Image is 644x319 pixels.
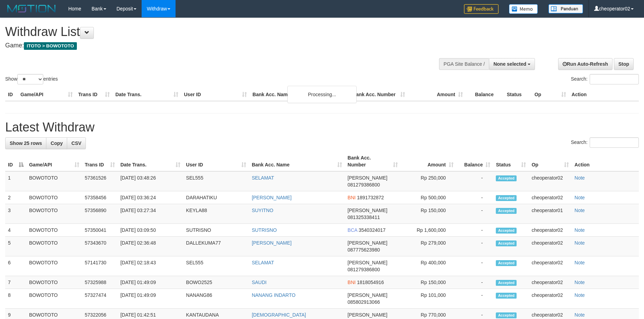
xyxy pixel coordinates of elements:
[183,191,249,204] td: DARAHATIKU
[456,224,493,237] td: -
[574,227,585,233] a: Note
[496,280,517,286] span: Accepted
[26,289,82,309] td: BOWOTOTO
[493,152,529,171] th: Status: activate to sort column ascending
[5,237,26,256] td: 5
[574,260,585,265] a: Note
[26,191,82,204] td: BOWOTOTO
[252,292,295,298] a: NANANG INDARTO
[350,88,408,101] th: Bank Acc. Number
[466,88,504,101] th: Balance
[529,204,572,224] td: cheoperator01
[82,191,118,204] td: 57358456
[357,280,384,285] span: Copy 1818054916 to clipboard
[10,140,42,146] span: Show 25 rows
[183,224,249,237] td: SUTRISNO
[574,208,585,213] a: Note
[348,299,380,305] span: Copy 085802913066 to clipboard
[493,61,526,67] span: None selected
[26,237,82,256] td: BOWOTOTO
[574,240,585,246] a: Note
[348,195,356,200] span: BNI
[5,276,26,289] td: 7
[252,260,274,265] a: SELAMAT
[183,204,249,224] td: KEYLA88
[118,224,184,237] td: [DATE] 03:09:50
[401,276,456,289] td: Rp 150,000
[51,140,63,146] span: Copy
[181,88,250,101] th: User ID
[439,58,489,70] div: PGA Site Balance /
[5,224,26,237] td: 4
[118,289,184,309] td: [DATE] 01:49:09
[82,237,118,256] td: 57343670
[348,312,387,318] span: [PERSON_NAME]
[82,256,118,276] td: 57141730
[118,276,184,289] td: [DATE] 01:49:09
[287,86,357,103] div: Processing...
[509,4,538,14] img: Button%20Memo.svg
[82,276,118,289] td: 57325988
[529,191,572,204] td: cheoperator02
[26,204,82,224] td: BOWOTOTO
[5,88,18,101] th: ID
[529,152,572,171] th: Op: activate to sort column ascending
[183,152,249,171] th: User ID: activate to sort column ascending
[569,88,639,101] th: Action
[496,293,517,299] span: Accepted
[252,208,273,213] a: SUYITNO
[67,137,86,149] a: CSV
[5,42,422,49] h4: Game:
[252,195,292,200] a: [PERSON_NAME]
[614,58,634,70] a: Stop
[118,191,184,204] td: [DATE] 03:36:24
[82,224,118,237] td: 57350041
[496,175,517,181] span: Accepted
[5,3,58,14] img: MOTION_logo.png
[496,195,517,201] span: Accepted
[401,289,456,309] td: Rp 101,000
[348,182,380,188] span: Copy 081279386800 to clipboard
[250,88,350,101] th: Bank Acc. Name
[571,74,639,84] label: Search:
[529,289,572,309] td: cheoperator02
[529,256,572,276] td: cheoperator02
[496,260,517,266] span: Accepted
[496,240,517,246] span: Accepted
[590,137,639,148] input: Search:
[26,224,82,237] td: BOWOTOTO
[529,171,572,191] td: cheoperator02
[75,88,113,101] th: Trans ID
[82,204,118,224] td: 57356890
[118,171,184,191] td: [DATE] 03:48:26
[5,256,26,276] td: 6
[574,175,585,181] a: Note
[5,137,46,149] a: Show 25 rows
[348,175,387,181] span: [PERSON_NAME]
[456,289,493,309] td: -
[348,215,380,220] span: Copy 081325338411 to clipboard
[401,237,456,256] td: Rp 279,000
[5,25,422,39] h1: Withdraw List
[529,224,572,237] td: cheoperator02
[183,289,249,309] td: NANANG86
[489,58,535,70] button: None selected
[26,152,82,171] th: Game/API: activate to sort column ascending
[529,276,572,289] td: cheoperator02
[496,208,517,214] span: Accepted
[590,74,639,84] input: Search:
[401,256,456,276] td: Rp 400,000
[118,204,184,224] td: [DATE] 03:27:34
[574,292,585,298] a: Note
[456,152,493,171] th: Balance: activate to sort column ascending
[401,191,456,204] td: Rp 500,000
[456,237,493,256] td: -
[496,228,517,234] span: Accepted
[26,171,82,191] td: BOWOTOTO
[348,227,357,233] span: BCA
[249,152,345,171] th: Bank Acc. Name: activate to sort column ascending
[348,267,380,272] span: Copy 081279386800 to clipboard
[359,227,386,233] span: Copy 3540324017 to clipboard
[401,171,456,191] td: Rp 250,000
[5,120,639,134] h1: Latest Withdraw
